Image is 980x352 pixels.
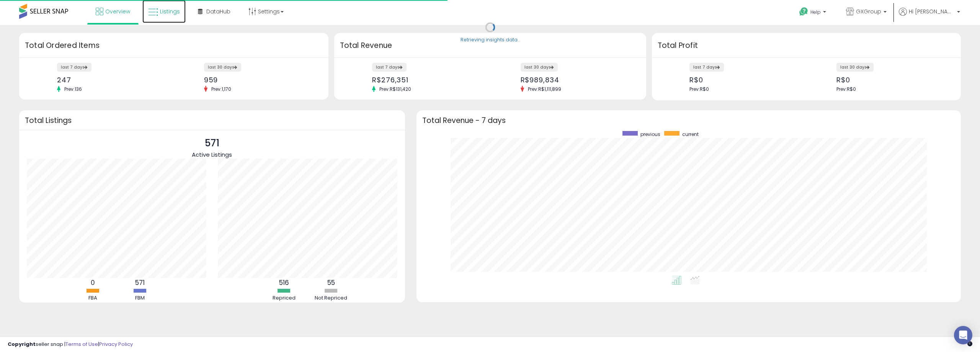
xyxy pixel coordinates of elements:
div: R$0 [689,76,800,84]
label: last 7 days [57,63,91,72]
a: Help [793,1,834,25]
label: last 30 days [836,63,874,72]
span: Hi [PERSON_NAME] [909,8,955,15]
a: Hi [PERSON_NAME] [899,8,960,25]
div: R$989,834 [521,76,633,84]
a: Terms of Use [65,341,98,348]
div: FBM [117,295,163,302]
h3: Total Revenue - 7 days [422,118,955,123]
span: Prev: R$131,420 [376,86,415,92]
div: R$276,351 [372,76,484,84]
label: last 30 days [521,63,558,72]
div: R$0 [836,76,947,84]
div: Repriced [261,295,307,302]
h3: Total Revenue [340,40,640,51]
span: Overview [105,8,130,15]
span: current [682,131,699,138]
h3: Total Ordered Items [25,40,323,51]
div: Open Intercom Messenger [954,326,972,344]
h3: Total Listings [25,118,399,123]
div: 247 [57,76,168,84]
b: 571 [135,278,145,287]
span: Prev: 136 [60,86,86,92]
b: 55 [327,278,335,287]
label: last 30 days [204,63,241,72]
b: 0 [91,278,95,287]
p: 571 [192,136,232,151]
span: DataHub [206,8,230,15]
div: Retrieving insights data.. [461,37,520,44]
b: 516 [279,278,289,287]
span: Listings [160,8,180,15]
span: Prev: 1,170 [207,86,235,92]
span: GXGroup [856,8,881,15]
span: Prev: R$0 [836,86,856,92]
span: previous [640,131,660,138]
div: Not Repriced [308,295,354,302]
strong: Copyright [8,341,36,348]
div: FBA [70,295,116,302]
span: Prev: R$1,111,899 [524,86,565,92]
span: Prev: R$0 [689,86,709,92]
label: last 7 days [689,63,724,72]
i: Get Help [799,7,808,16]
span: Active Listings [192,151,232,159]
h3: Total Profit [658,40,955,51]
a: Privacy Policy [99,341,133,348]
div: seller snap | | [8,341,133,348]
label: last 7 days [372,63,407,72]
div: 959 [204,76,315,84]
span: Help [810,9,821,15]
